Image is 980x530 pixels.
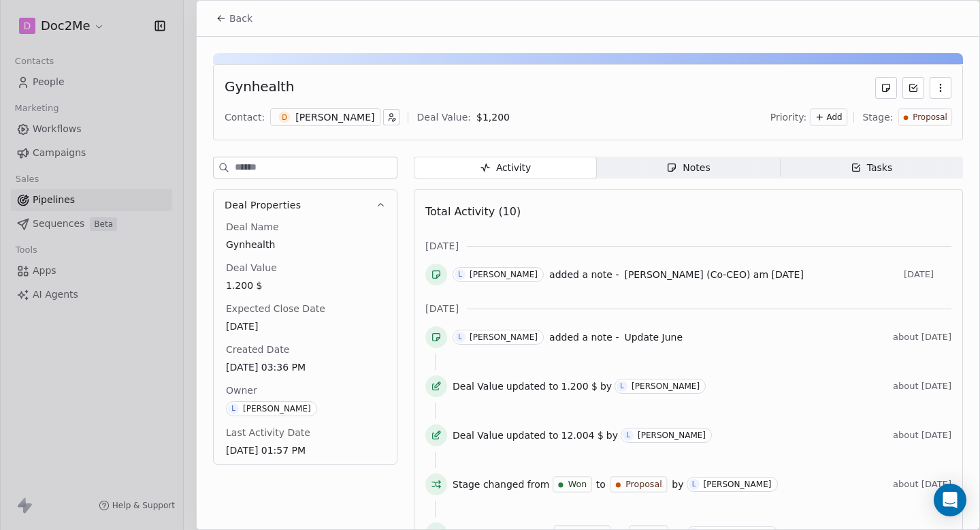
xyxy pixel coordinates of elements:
span: Created Date [223,343,292,356]
div: [PERSON_NAME] [638,431,706,440]
span: $ 1,200 [476,112,510,123]
div: [PERSON_NAME] [704,480,772,489]
div: L [231,403,235,414]
span: Total Activity (10) [425,205,521,218]
span: added a note - [549,330,619,344]
span: 1.200 $ [561,379,598,393]
span: 1.200 $ [226,279,385,292]
a: Update June [624,329,683,345]
div: Deal Value: [416,110,470,124]
span: updated to [506,428,559,442]
div: [PERSON_NAME] [243,404,311,414]
span: Proposal [625,478,661,490]
span: Deal Name [223,220,282,234]
div: [PERSON_NAME] [470,270,538,279]
div: L [620,381,624,392]
span: 12.004 $ [561,428,604,442]
div: [PERSON_NAME] [470,332,538,342]
span: Proposal [913,112,947,123]
span: by [672,478,683,491]
span: [DATE] [226,319,385,333]
span: Update June [624,332,683,343]
span: Won [568,478,587,490]
button: Back [208,6,261,31]
span: Expected Close Date [223,302,328,315]
span: about [DATE] [893,430,951,441]
span: D [279,112,291,123]
span: [DATE] [904,269,951,280]
span: Gynhealth [226,238,385,251]
span: by [606,428,618,442]
span: Priority: [770,110,807,124]
span: [DATE] [425,239,459,253]
span: [DATE] [425,302,459,315]
span: Last Activity Date [223,426,313,439]
div: Notes [666,161,710,175]
div: Open Intercom Messenger [934,484,966,516]
span: Deal Properties [225,198,301,212]
span: Deal Value [453,428,504,442]
span: Stage changed from [453,478,549,491]
span: added a note - [549,268,619,281]
span: [PERSON_NAME] (Co-CEO) am [DATE] [624,269,803,280]
span: by [600,379,612,393]
span: [DATE] 03:36 PM [226,360,385,374]
span: updated to [506,379,559,393]
a: [PERSON_NAME] (Co-CEO) am [DATE] [624,266,803,283]
span: Deal Value [223,261,280,275]
div: Tasks [851,161,893,175]
button: Deal Properties [214,190,397,220]
div: L [458,332,462,343]
span: Stage: [862,110,893,124]
span: Owner [223,384,260,397]
div: L [626,430,630,441]
span: about [DATE] [893,332,951,343]
span: about [DATE] [893,479,951,490]
span: Back [229,12,252,25]
div: Deal Properties [214,220,397,464]
div: [PERSON_NAME] [295,110,374,124]
div: Contact: [225,110,265,124]
div: [PERSON_NAME] [632,381,700,391]
span: Deal Value [453,379,504,393]
span: about [DATE] [893,381,951,392]
span: to [596,478,606,491]
span: [DATE] 01:57 PM [226,443,385,457]
span: Add [827,112,843,123]
div: Gynhealth [225,77,294,99]
div: L [458,269,462,280]
div: L [692,479,696,490]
